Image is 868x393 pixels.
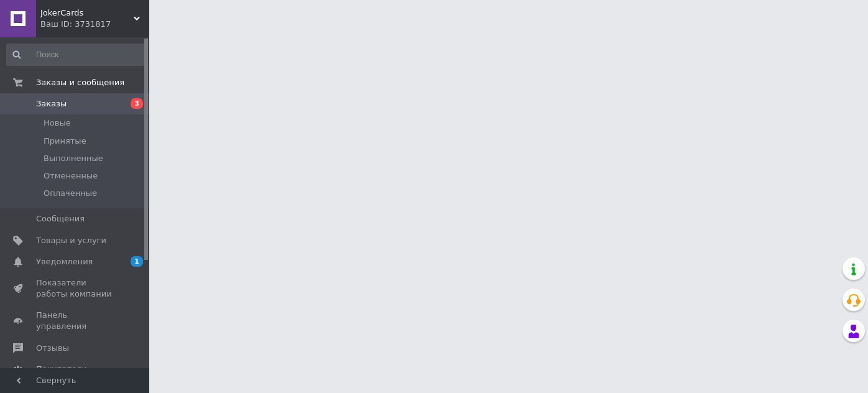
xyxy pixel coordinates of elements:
[44,188,97,199] span: Оплаченные
[36,98,67,109] span: Заказы
[36,235,106,246] span: Товары и услуги
[6,44,147,66] input: Поиск
[40,19,149,30] div: Ваш ID: 3731817
[36,277,115,300] span: Показатели работы компании
[131,98,143,109] span: 3
[131,256,143,267] span: 1
[40,7,134,19] span: JokerCards
[44,136,86,147] span: Принятые
[44,153,103,164] span: Выполненные
[36,343,69,354] span: Отзывы
[36,213,85,224] span: Сообщения
[36,310,115,332] span: Панель управления
[36,364,87,375] span: Покупатели
[36,77,124,88] span: Заказы и сообщения
[44,170,98,182] span: Отмененные
[36,256,93,267] span: Уведомления
[44,118,71,129] span: Новые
